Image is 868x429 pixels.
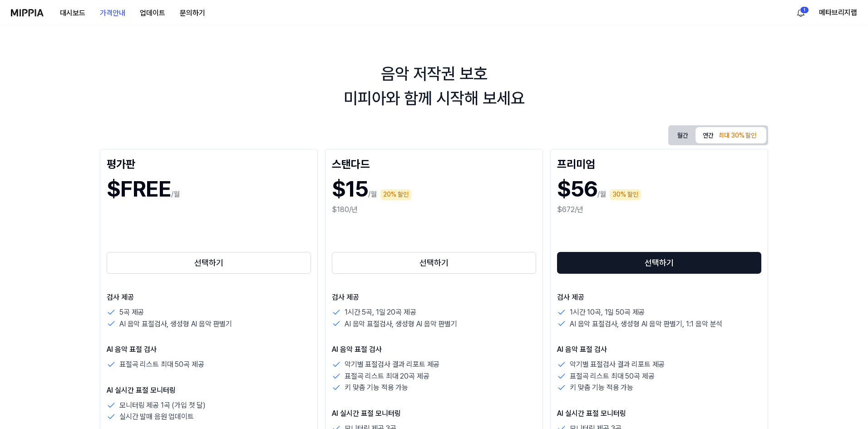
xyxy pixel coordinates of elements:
a: 선택하기 [557,250,761,276]
button: 업데이트 [133,4,173,22]
a: 선택하기 [107,250,311,276]
p: 키 맞춤 기능 적용 가능 [570,382,633,394]
div: 20% 할인 [380,189,411,200]
div: 1 [800,6,809,14]
img: 알림 [795,7,806,18]
p: 검사 제공 [332,292,536,303]
p: 악기별 표절검사 결과 리포트 제공 [345,359,439,370]
div: 평가판 [107,156,311,170]
button: 월간 [670,128,695,143]
p: 검사 제공 [557,292,761,303]
p: 표절곡 리스트 최대 20곡 제공 [345,370,429,382]
p: 표절곡 리스트 최대 50곡 제공 [119,359,204,370]
p: AI 음악 표절 검사 [557,344,761,355]
p: 실시간 발매 음원 업데이트 [119,411,194,423]
button: 메타브리지랩 [819,7,857,18]
p: /월 [597,189,606,200]
button: 가격안내 [93,4,133,22]
p: /월 [171,189,180,200]
p: 1시간 10곡, 1일 50곡 제공 [570,306,645,318]
p: 표절곡 리스트 최대 50곡 제공 [570,370,654,382]
p: 키 맞춤 기능 적용 가능 [345,382,408,394]
button: 알림1 [794,5,808,20]
a: 가격안내 [93,0,133,25]
p: 검사 제공 [107,292,311,303]
h1: $15 [332,174,368,204]
button: 선택하기 [557,252,761,274]
p: AI 음악 표절 검사 [107,344,311,355]
p: 1시간 5곡, 1일 20곡 제공 [345,306,416,318]
div: 30% 할인 [610,189,641,200]
h1: $FREE [107,174,171,204]
p: AI 실시간 표절 모니터링 [332,408,536,419]
p: 모니터링 제공 1곡 (가입 첫 달) [119,399,206,411]
p: AI 음악 표절검사, 생성형 AI 음악 판별기 [119,318,232,330]
p: AI 실시간 표절 모니터링 [107,385,311,396]
img: logo [11,9,44,16]
button: 문의하기 [173,4,212,22]
p: AI 음악 표절 검사 [332,344,536,355]
div: 스탠다드 [332,156,536,170]
button: 연간 [695,127,766,143]
div: 최대 30% 할인 [716,130,759,141]
div: 프리미엄 [557,156,761,170]
div: $180/년 [332,204,536,215]
button: 선택하기 [332,252,536,274]
p: AI 실시간 표절 모니터링 [557,408,761,419]
p: AI 음악 표절검사, 생성형 AI 음악 판별기 [345,318,457,330]
h1: $56 [557,174,597,204]
p: 악기별 표절검사 결과 리포트 제공 [570,359,665,370]
a: 선택하기 [332,250,536,276]
p: AI 음악 표절검사, 생성형 AI 음악 판별기, 1:1 음악 분석 [570,318,722,330]
div: $672/년 [557,204,761,215]
button: 대시보드 [53,4,93,22]
p: 5곡 제공 [119,306,144,318]
button: 선택하기 [107,252,311,274]
p: /월 [368,189,377,200]
a: 업데이트 [133,0,173,25]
